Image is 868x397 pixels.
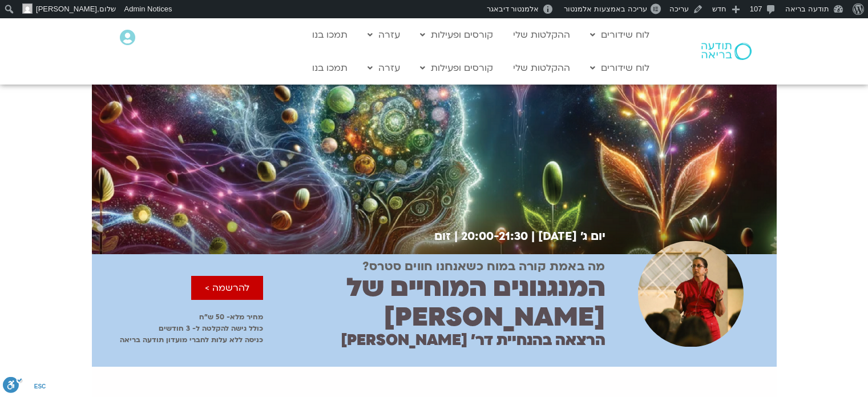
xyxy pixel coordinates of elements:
[507,57,576,79] a: ההקלטות שלי
[584,57,655,79] a: לוח שידורים
[306,24,353,46] a: תמכו בנו
[701,43,752,60] img: תודעה בריאה
[205,283,249,293] span: להרשמה >
[362,57,406,79] a: עזרה
[341,332,605,349] h2: הרצאה בהנחיית דר׳ [PERSON_NAME]
[263,273,605,332] h2: המנגנונים המוחיים של [PERSON_NAME]
[36,5,97,13] span: [PERSON_NAME]
[191,276,263,300] a: להרשמה >
[362,24,406,46] a: עזרה
[306,57,353,79] a: תמכו בנו
[362,260,605,274] h2: מה באמת קורה במוח כשאנחנו חווים סטרס?
[414,57,499,79] a: קורסים ופעילות
[564,5,647,13] span: עריכה באמצעות אלמנטור
[584,24,655,46] a: לוח שידורים
[414,24,499,46] a: קורסים ופעילות
[92,311,263,346] p: מחיר מלא- 50 ש״ח כולל גישה להקלטה ל- 3 חודשים כניסה ללא עלות לחברי מועדון תודעה בריאה
[426,230,605,243] h2: יום ג׳ [DATE] | 20:00-21:30 | זום
[507,24,576,46] a: ההקלטות שלי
